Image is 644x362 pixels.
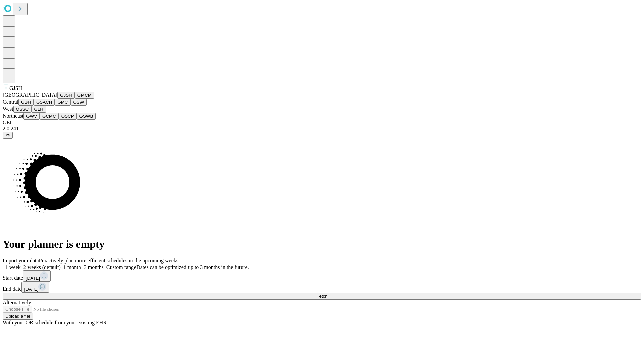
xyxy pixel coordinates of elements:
[3,313,33,320] button: Upload a file
[63,264,81,270] span: 1 month
[3,106,13,112] span: West
[9,85,22,91] span: GJSH
[3,270,641,282] div: Start date
[39,258,180,263] span: Proactively plan more efficient schedules in the upcoming weeks.
[5,133,10,138] span: @
[3,238,641,250] h1: Your planner is empty
[55,99,70,106] button: GMC
[23,113,40,120] button: GWV
[136,264,249,270] span: Dates can be optimized up to 3 months in the future.
[3,126,641,132] div: 2.0.241
[3,113,23,119] span: Northeast
[3,282,641,293] div: End date
[3,293,641,300] button: Fetch
[31,106,46,113] button: GLH
[75,92,94,99] button: GMCM
[24,287,38,292] span: [DATE]
[106,264,136,270] span: Custom range
[59,113,77,120] button: OSCP
[57,92,75,99] button: GJSH
[21,282,49,293] button: [DATE]
[34,99,55,106] button: GSACH
[13,106,32,113] button: OSSC
[3,99,18,105] span: Central
[77,113,96,120] button: GSWB
[23,264,61,270] span: 2 weeks (default)
[40,113,59,120] button: GCMC
[3,120,641,126] div: GEI
[23,270,51,282] button: [DATE]
[3,300,31,305] span: Alternatively
[18,99,34,106] button: GBH
[3,132,13,139] button: @
[3,92,57,98] span: [GEOGRAPHIC_DATA]
[3,258,39,263] span: Import your data
[5,264,21,270] span: 1 week
[316,294,327,299] span: Fetch
[3,320,107,325] span: With your OR schedule from your existing EHR
[26,276,40,281] span: [DATE]
[84,264,104,270] span: 3 months
[71,99,87,106] button: OSW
